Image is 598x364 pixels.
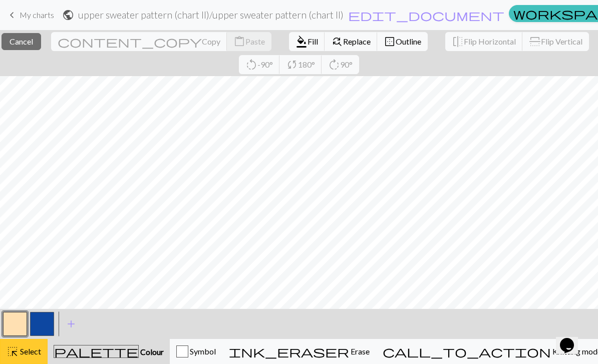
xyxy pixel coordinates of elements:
span: add [65,317,77,331]
button: Copy [51,32,227,51]
span: Fill [308,37,318,46]
span: 90° [340,60,353,69]
iframe: chat widget [556,324,588,354]
span: border_outer [384,35,396,49]
button: -90° [239,55,280,74]
span: flip [528,36,542,48]
span: format_color_fill [295,35,308,49]
button: Colour [48,339,170,364]
span: Copy [202,37,220,46]
span: palette [54,344,138,358]
span: call_to_action [383,344,551,358]
span: Replace [343,37,371,46]
span: Erase [349,346,370,356]
span: find_replace [331,35,343,49]
span: My charts [20,10,54,20]
button: Outline [377,32,428,51]
h2: upper sweater pattern (chart II) / upper sweater pattern (chart II) [78,9,344,21]
span: rotate_right [328,58,340,72]
button: Fill [289,32,325,51]
span: Outline [396,37,421,46]
button: Replace [325,32,378,51]
button: 90° [322,55,359,74]
span: Select [19,346,41,356]
button: 180° [279,55,322,74]
span: rotate_left [245,58,257,72]
span: Colour [139,347,164,356]
span: sync [286,58,298,72]
span: highlight_alt [7,344,19,358]
span: Symbol [188,346,216,356]
span: public [62,8,74,22]
button: Cancel [2,33,41,50]
button: Erase [222,339,376,364]
span: Flip Horizontal [464,37,516,46]
span: 180° [298,60,315,69]
span: edit_document [348,8,504,22]
span: ink_eraser [229,344,349,358]
button: Symbol [170,339,222,364]
span: Flip Vertical [541,37,582,46]
span: -90° [257,60,273,69]
span: content_copy [58,35,202,49]
span: Cancel [10,37,33,46]
span: flip [452,35,464,49]
span: keyboard_arrow_left [6,8,18,22]
button: Flip Vertical [522,32,589,51]
button: Flip Horizontal [445,32,523,51]
a: My charts [6,7,54,24]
